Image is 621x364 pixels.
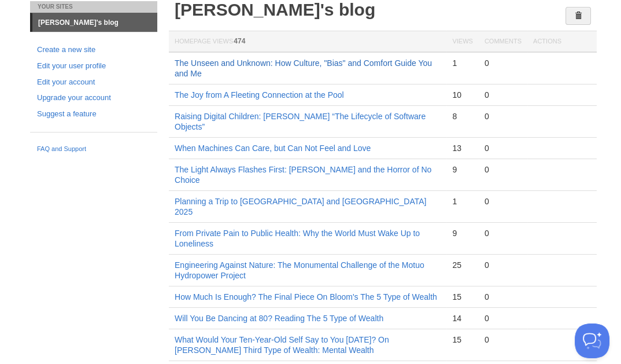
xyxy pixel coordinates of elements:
th: Homepage Views [169,31,446,53]
a: Planning a Trip to [GEOGRAPHIC_DATA] and [GEOGRAPHIC_DATA] 2025 [175,197,426,216]
div: 25 [452,260,472,270]
div: 9 [452,228,472,238]
div: 15 [452,292,472,302]
a: How Much Is Enough? The Final Piece On Bloom's The 5 Type of Wealth [175,292,437,302]
div: 0 [485,164,522,175]
a: From Private Pain to Public Health: Why the World Must Wake Up to Loneliness [175,229,420,248]
a: Edit your account [37,76,150,89]
a: Will You Be Dancing at 80? Reading The 5 Type of Wealth [175,314,383,323]
a: Raising Digital Children: [PERSON_NAME] “The Lifecycle of Software Objects” [175,112,426,131]
iframe: Help Scout Beacon - Open [575,323,609,358]
a: Engineering Against Nature: The Monumental Challenge of the Motuo Hydropower Project [175,260,424,280]
div: 0 [485,313,522,323]
a: Edit your user profile [37,60,150,72]
div: 8 [452,111,472,122]
a: FAQ and Support [37,144,150,155]
div: 0 [485,196,522,207]
div: 0 [485,228,522,238]
a: [PERSON_NAME]'s blog [32,13,157,32]
div: 0 [485,334,522,345]
div: 14 [452,313,472,323]
div: 0 [485,58,522,68]
th: Comments [479,31,527,53]
th: Views [446,31,478,53]
a: Suggest a feature [37,108,150,120]
a: What Would Your Ten-Year-Old Self Say to You [DATE]? On [PERSON_NAME] Third Type of Wealth: Menta... [175,335,389,355]
span: 474 [234,37,245,45]
div: 13 [452,143,472,153]
div: 10 [452,90,472,100]
div: 0 [485,292,522,302]
a: The Unseen and Unknown: How Culture, "Bias" and Comfort Guide You and Me [175,58,432,78]
a: The Joy from A Fleeting Connection at the Pool [175,90,344,100]
div: 15 [452,334,472,345]
div: 0 [485,90,522,100]
a: Upgrade your account [37,92,150,104]
a: When Machines Can Care, but Can Not Feel and Love [175,144,371,153]
a: Create a new site [37,44,150,56]
div: 0 [485,260,522,270]
th: Actions [527,31,597,53]
div: 9 [452,164,472,175]
li: Your Sites [30,1,157,13]
div: 1 [452,58,472,68]
div: 0 [485,111,522,122]
div: 1 [452,196,472,207]
a: The Light Always Flashes First: [PERSON_NAME] and the Horror of No Choice [175,165,431,185]
div: 0 [485,143,522,153]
